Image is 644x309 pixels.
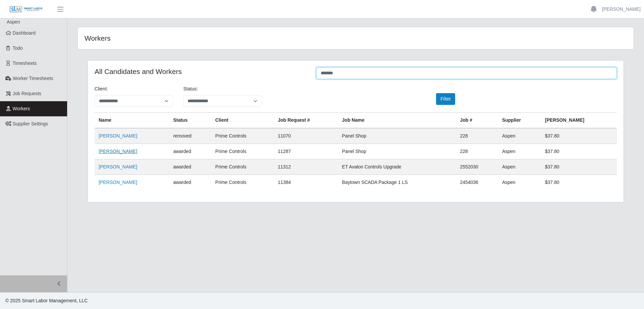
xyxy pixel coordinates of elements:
[211,128,274,144] td: Prime Controls
[338,113,456,128] th: Job Name
[13,61,37,66] span: Timesheets
[456,144,498,159] td: 228
[99,180,137,185] a: [PERSON_NAME]
[541,159,617,175] td: $37.80
[338,144,456,159] td: Panel Shop
[99,164,137,169] a: [PERSON_NAME]
[169,159,211,175] td: awarded
[99,133,137,139] a: [PERSON_NAME]
[541,128,617,144] td: $37.80
[274,144,338,159] td: 11287
[541,175,617,190] td: $37.80
[169,144,211,159] td: awarded
[456,175,498,190] td: 2454036
[338,175,456,190] td: Baytown SCADA Package 1 LS
[211,175,274,190] td: Prime Controls
[456,159,498,175] td: 2552030
[498,159,541,175] td: Aspen
[602,6,641,13] a: [PERSON_NAME]
[498,113,541,128] th: Supplier
[274,113,338,128] th: Job Request #
[95,113,169,128] th: Name
[211,159,274,175] td: Prime Controls
[456,128,498,144] td: 228
[13,45,23,51] span: Todo
[211,113,274,128] th: Client
[274,175,338,190] td: 11384
[436,93,455,105] button: Filter
[541,113,617,128] th: [PERSON_NAME]
[7,19,20,25] span: Aspen
[338,128,456,144] td: Panel Shop
[95,67,306,76] h4: All Candidates and Workers
[541,144,617,159] td: $37.80
[274,128,338,144] td: 11070
[456,113,498,128] th: Job #
[211,144,274,159] td: Prime Controls
[498,144,541,159] td: Aspen
[13,91,42,96] span: Job Requests
[13,30,36,36] span: Dashboard
[99,149,137,154] a: [PERSON_NAME]
[274,159,338,175] td: 11312
[13,121,48,126] span: Supplier Settings
[183,85,198,92] label: Status:
[498,175,541,190] td: Aspen
[13,76,53,81] span: Worker Timesheets
[338,159,456,175] td: ET Avalon Controls Upgrade
[85,34,305,42] h4: Workers
[498,128,541,144] td: Aspen
[95,85,108,92] label: Client:
[13,106,30,111] span: Workers
[169,113,211,128] th: Status
[169,128,211,144] td: removed
[169,175,211,190] td: awarded
[5,298,88,303] span: © 2025 Smart Labor Management, LLC
[9,6,43,13] img: SLM Logo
